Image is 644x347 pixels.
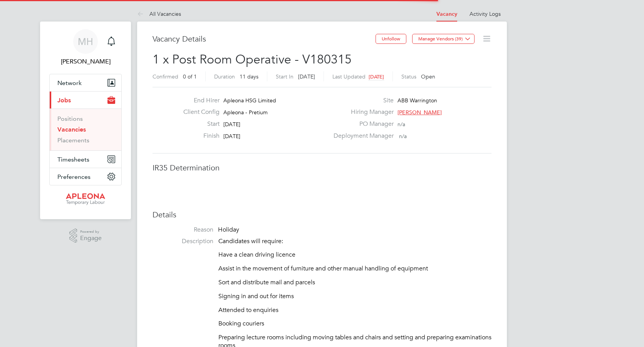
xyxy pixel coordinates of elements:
[240,73,258,80] span: 11 days
[153,226,213,234] label: Reason
[177,97,220,105] label: End Hirer
[57,79,82,87] span: Network
[50,168,121,185] button: Preferences
[223,109,268,116] span: Apleona - Pretium
[218,265,491,273] p: Assist in the movement of furniture and other manual handling of equipment
[80,229,102,235] span: Powered by
[421,73,435,80] span: Open
[436,11,457,17] a: Vacancy
[369,73,384,80] span: [DATE]
[177,132,220,140] label: Finish
[50,108,121,150] div: Jobs
[153,52,352,67] span: 1 x Post Room Operative - V180315
[183,73,197,80] span: 0 of 1
[57,126,86,133] a: Vacancies
[153,210,491,220] h3: Details
[397,97,437,104] span: ABB Warrington
[399,133,407,140] span: n/a
[276,73,293,80] label: Start In
[218,237,491,245] p: Candidates will require:
[397,109,442,116] span: [PERSON_NAME]
[57,173,91,180] span: Preferences
[50,74,121,91] button: Network
[412,34,475,44] button: Manage Vendors (39)
[376,34,406,44] button: Unfollow
[57,137,89,144] a: Placements
[223,133,240,140] span: [DATE]
[218,306,491,314] p: Attended to enquiries
[218,251,491,259] p: Have a clean driving licence
[57,156,89,163] span: Timesheets
[153,237,213,245] label: Description
[137,10,181,17] a: All Vacancies
[329,108,394,116] label: Hiring Manager
[223,121,240,128] span: [DATE]
[153,163,491,173] h3: IR35 Determination
[397,121,405,128] span: n/a
[153,73,178,80] label: Confirmed
[218,292,491,300] p: Signing in and out for items
[57,115,83,122] a: Positions
[80,235,102,242] span: Engage
[177,120,220,128] label: Start
[40,22,131,219] nav: Main navigation
[57,97,71,104] span: Jobs
[78,37,93,47] span: MH
[329,97,394,105] label: Site
[329,132,394,140] label: Deployment Manager
[214,73,235,80] label: Duration
[332,73,366,80] label: Last Updated
[218,226,239,234] span: Holiday
[401,73,416,80] label: Status
[177,108,220,116] label: Client Config
[470,10,501,17] a: Activity Logs
[218,279,491,287] p: Sort and distribute mail and parcels
[218,320,491,328] p: Booking couriers
[49,29,122,66] a: MH[PERSON_NAME]
[298,73,315,80] span: [DATE]
[329,120,394,128] label: PO Manager
[50,151,121,168] button: Timesheets
[153,34,376,44] h3: Vacancy Details
[50,92,121,108] button: Jobs
[69,229,102,243] a: Powered byEngage
[66,193,105,205] img: apleona-logo-retina.png
[223,97,276,104] span: Apleona HSG Limited
[49,57,122,66] span: Michael Haycock
[49,193,122,205] a: Go to home page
